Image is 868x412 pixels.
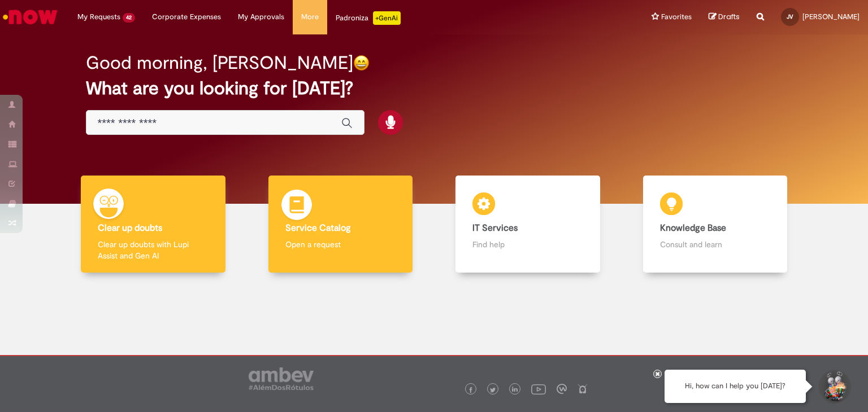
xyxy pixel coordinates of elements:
[98,222,162,234] b: Clear up doubts
[247,176,435,273] a: Service Catalog Open a request
[512,387,518,393] img: logo_footer_linkedin.png
[86,78,783,98] h2: What are you looking for [DATE]?
[434,176,622,273] a: IT Services Find help
[77,11,120,23] span: My Requests
[98,239,209,261] p: Clear up doubts with Lupi Assist and Gen AI
[86,53,353,73] h2: Good morning, [PERSON_NAME]
[660,239,771,250] p: Consult and learn
[661,11,692,23] span: Favorites
[622,176,809,273] a: Knowledge Base Consult and learn
[285,239,396,250] p: Open a request
[665,370,806,403] div: Hi, how can I help you [DATE]?
[531,382,546,396] img: logo_footer_youtube.png
[123,13,135,23] span: 42
[353,55,370,71] img: happy-face.png
[709,12,740,23] a: Drafts
[802,12,860,21] span: [PERSON_NAME]
[1,6,59,28] img: ServiceNow
[817,370,851,404] button: Start Support Conversation
[490,387,496,393] img: logo_footer_twitter.png
[336,11,401,25] div: Padroniza
[301,11,319,23] span: More
[472,239,583,250] p: Find help
[285,222,351,234] b: Service Catalog
[59,176,247,273] a: Clear up doubts Clear up doubts with Lupi Assist and Gen AI
[472,222,518,234] b: IT Services
[557,384,567,394] img: logo_footer_workplace.png
[468,387,474,393] img: logo_footer_facebook.png
[660,222,726,234] b: Knowledge Base
[152,11,221,23] span: Corporate Expenses
[718,11,740,22] span: Drafts
[238,11,284,23] span: My Approvals
[787,13,793,20] span: JV
[373,11,401,25] p: +GenAi
[578,384,588,394] img: logo_footer_naosei.png
[249,367,314,390] img: logo_footer_ambev_rotulo_gray.png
